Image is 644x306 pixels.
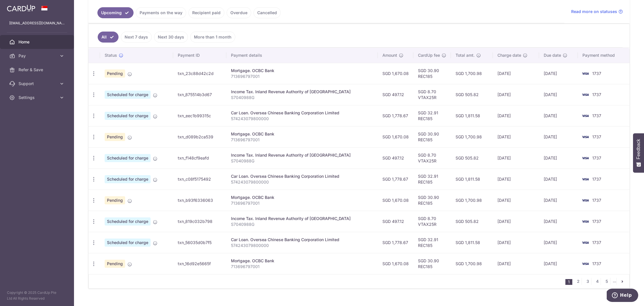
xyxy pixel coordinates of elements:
span: Scheduled for charge [105,217,151,226]
span: Refer & Save [18,67,57,73]
iframe: Opens a widget where you can find more information [607,289,638,303]
div: Mortgage. OCBC Bank [231,195,373,200]
td: SGD 1,811.58 [451,168,493,190]
td: txn_c08f5175492 [173,168,226,190]
a: Overdue [227,7,251,18]
th: Payment method [578,48,630,63]
td: SGD 30.90 REC185 [413,63,451,84]
td: [DATE] [493,105,539,126]
span: Scheduled for charge [105,175,151,183]
img: Bank Card [580,197,591,204]
td: SGD 30.90 REC185 [413,253,451,274]
td: [DATE] [539,190,578,211]
span: Pending [105,133,125,141]
td: SGD 1,811.58 [451,232,493,253]
div: Car Loan. Oversea Chinese Banking Corporation Limited [231,237,373,243]
td: [DATE] [539,126,578,147]
span: Scheduled for charge [105,112,151,120]
a: 5 [603,278,610,285]
span: 1737 [592,240,601,245]
img: Bank Card [580,155,591,162]
span: Scheduled for charge [105,154,151,162]
td: txn_819c032b798 [173,211,226,232]
th: Payment ID [173,48,226,63]
td: txn_16d92e5665f [173,253,226,274]
td: [DATE] [539,105,578,126]
div: Income Tax. Inland Revenue Authority of [GEOGRAPHIC_DATA] [231,216,373,221]
td: SGD 1,670.08 [378,63,413,84]
div: Mortgage. OCBC Bank [231,258,373,264]
img: Bank Card [580,218,591,225]
img: CardUp [7,5,35,12]
td: SGD 8.70 VTAX25R [413,147,451,168]
td: [DATE] [493,63,539,84]
a: Upcoming [97,7,134,18]
td: [DATE] [539,63,578,84]
p: 713696797001 [231,74,373,79]
td: txn_56035d0b7f5 [173,232,226,253]
a: Next 30 days [154,32,188,43]
p: S7040988G [231,95,373,100]
p: [EMAIL_ADDRESS][DOMAIN_NAME] [9,20,65,26]
td: SGD 8.70 VTAX25R [413,211,451,232]
td: SGD 1,778.67 [378,168,413,190]
td: [DATE] [539,211,578,232]
td: txn_875514b3d67 [173,84,226,105]
a: 4 [594,278,601,285]
td: SGD 1,700.98 [451,253,493,274]
span: 1737 [592,261,601,266]
div: Car Loan. Oversea Chinese Banking Corporation Limited [231,110,373,116]
td: SGD 497.12 [378,147,413,168]
td: SGD 1,778.67 [378,232,413,253]
a: All [98,32,119,43]
a: Cancelled [253,7,281,18]
td: [DATE] [539,84,578,105]
li: ... [613,278,617,285]
td: [DATE] [539,168,578,190]
td: [DATE] [493,232,539,253]
span: 1737 [592,113,601,118]
p: S7040988G [231,158,373,164]
span: Home [18,39,57,45]
span: 1737 [592,71,601,76]
span: Settings [18,95,57,100]
td: SGD 32.91 REC185 [413,168,451,190]
span: Scheduled for charge [105,91,151,99]
td: SGD 1,700.98 [451,126,493,147]
span: Pending [105,196,125,204]
span: Pending [105,69,125,78]
span: CardUp fee [418,52,440,58]
span: Amount [382,52,397,58]
img: Bank Card [580,176,591,183]
span: 1737 [592,219,601,224]
span: 1737 [592,177,601,182]
span: Due date [544,52,561,58]
td: SGD 1,700.98 [451,63,493,84]
img: Bank Card [580,133,591,140]
td: txn_eec1b99315c [173,105,226,126]
span: Read more on statuses [571,9,617,14]
span: Scheduled for charge [105,239,151,247]
td: [DATE] [493,168,539,190]
span: Support [18,81,57,87]
img: Bank Card [580,260,591,267]
span: 1737 [592,134,601,139]
td: txn_d089b2ca539 [173,126,226,147]
td: SGD 1,670.08 [378,190,413,211]
td: SGD 32.91 REC185 [413,105,451,126]
img: Bank Card [580,239,591,246]
p: S7040988G [231,221,373,227]
div: Mortgage. OCBC Bank [231,68,373,74]
td: txn_b93f6336063 [173,190,226,211]
p: 713696797001 [231,200,373,206]
th: Payment details [226,48,378,63]
a: Recipient paid [188,7,224,18]
td: [DATE] [539,147,578,168]
td: SGD 32.91 REC185 [413,232,451,253]
td: [DATE] [493,126,539,147]
img: Bank Card [580,112,591,119]
td: SGD 497.12 [378,84,413,105]
div: Income Tax. Inland Revenue Authority of [GEOGRAPHIC_DATA] [231,152,373,158]
td: SGD 505.82 [451,84,493,105]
